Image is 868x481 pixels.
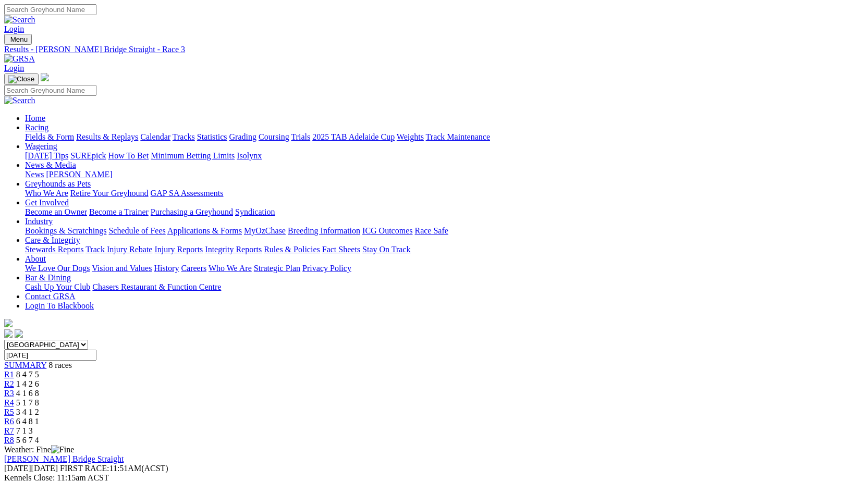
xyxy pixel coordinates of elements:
[25,189,864,198] div: Greyhounds as Pets
[25,273,71,282] a: Bar & Dining
[60,464,109,473] span: FIRST RACE:
[16,408,39,416] span: 3 4 1 2
[4,408,14,416] a: R5
[25,254,46,263] a: About
[25,207,87,216] a: Become an Owner
[25,245,83,254] a: Stewards Reports
[4,85,96,96] input: Search
[25,264,864,273] div: About
[235,207,275,216] a: Syndication
[4,370,14,379] a: R1
[25,151,864,161] div: Wagering
[4,34,32,45] button: Toggle navigation
[254,264,300,273] a: Strategic Plan
[25,198,69,207] a: Get Involved
[140,132,170,141] a: Calendar
[4,15,35,24] img: Search
[25,114,45,122] a: Home
[4,398,14,407] a: R4
[4,426,14,435] a: R7
[15,329,23,338] img: twitter.svg
[25,226,864,236] div: Industry
[4,4,96,15] input: Search
[173,132,195,141] a: Tracks
[51,445,74,454] img: Fine
[4,464,31,473] span: [DATE]
[92,264,152,273] a: Vision and Values
[25,226,106,235] a: Bookings & Scratchings
[25,179,91,188] a: Greyhounds as Pets
[76,132,138,141] a: Results & Replays
[209,264,252,273] a: Who We Are
[4,464,58,473] span: [DATE]
[25,207,864,217] div: Get Involved
[4,24,24,33] a: Login
[16,398,39,407] span: 5 1 7 8
[167,226,242,235] a: Applications & Forms
[197,132,227,141] a: Statistics
[4,361,46,369] a: SUMMARY
[154,245,203,254] a: Injury Reports
[25,170,44,179] a: News
[46,170,112,179] a: [PERSON_NAME]
[8,75,34,83] img: Close
[291,132,310,141] a: Trials
[25,292,75,301] a: Contact GRSA
[4,417,14,426] a: R6
[92,282,221,291] a: Chasers Restaurant & Function Centre
[108,226,165,235] a: Schedule of Fees
[25,132,864,142] div: Racing
[312,132,395,141] a: 2025 TAB Adelaide Cup
[4,54,35,64] img: GRSA
[4,45,864,54] a: Results - [PERSON_NAME] Bridge Straight - Race 3
[70,189,149,198] a: Retire Your Greyhound
[25,217,53,226] a: Industry
[10,35,28,43] span: Menu
[4,389,14,398] a: R3
[25,282,90,291] a: Cash Up Your Club
[89,207,149,216] a: Become a Trainer
[41,73,49,81] img: logo-grsa-white.png
[25,132,74,141] a: Fields & Form
[4,454,124,463] a: [PERSON_NAME] Bridge Straight
[60,464,168,473] span: 11:51AM(ACST)
[302,264,351,273] a: Privacy Policy
[426,132,490,141] a: Track Maintenance
[4,319,13,327] img: logo-grsa-white.png
[25,142,57,151] a: Wagering
[151,151,235,160] a: Minimum Betting Limits
[4,436,14,445] a: R8
[288,226,360,235] a: Breeding Information
[16,379,39,388] span: 1 4 2 6
[4,379,14,388] a: R2
[16,389,39,398] span: 4 1 6 8
[108,151,149,160] a: How To Bet
[25,189,68,198] a: Who We Are
[259,132,289,141] a: Coursing
[25,245,864,254] div: Care & Integrity
[25,301,94,310] a: Login To Blackbook
[16,436,39,445] span: 5 6 7 4
[25,170,864,179] div: News & Media
[414,226,448,235] a: Race Safe
[25,161,76,169] a: News & Media
[16,426,33,435] span: 7 1 3
[205,245,262,254] a: Integrity Reports
[322,245,360,254] a: Fact Sheets
[362,226,412,235] a: ICG Outcomes
[4,329,13,338] img: facebook.svg
[25,264,90,273] a: We Love Our Dogs
[181,264,206,273] a: Careers
[4,73,39,85] button: Toggle navigation
[25,151,68,160] a: [DATE] Tips
[4,96,35,105] img: Search
[151,207,233,216] a: Purchasing a Greyhound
